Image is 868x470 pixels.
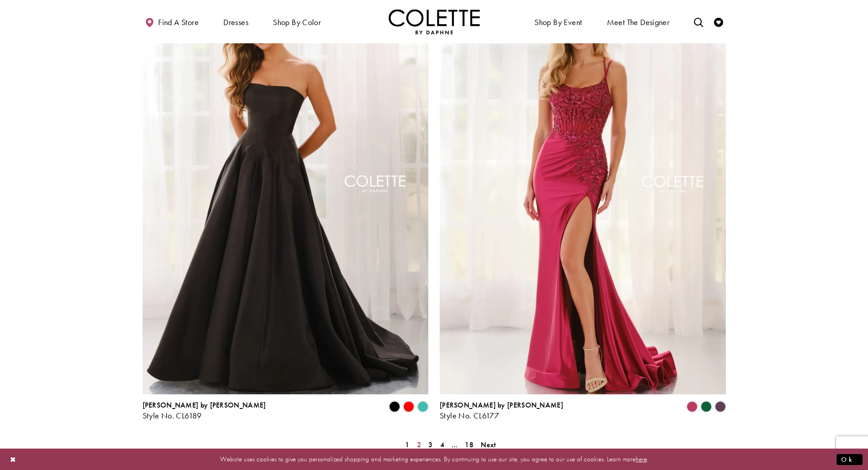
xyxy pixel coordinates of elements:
a: Page 3 [426,438,435,451]
i: Red [403,401,414,412]
span: Shop by color [271,9,323,34]
i: Berry [687,401,698,412]
i: Black [389,401,400,412]
span: 2 [417,440,421,449]
span: 1 [405,440,409,449]
i: Hunter Green [701,401,712,412]
span: 3 [428,440,432,449]
span: Dresses [223,18,248,27]
button: Submit Dialog [837,454,863,465]
span: Shop by color [273,18,321,27]
span: Style No. CL6189 [143,410,202,421]
span: Dresses [221,9,251,34]
span: Find a store [158,18,199,27]
span: Shop By Event [534,18,582,27]
a: Visit Home Page [389,9,480,34]
span: 18 [465,440,473,449]
a: Meet the designer [605,9,672,34]
button: Close Dialog [5,451,21,467]
a: Next Page [478,438,498,451]
a: ... [449,438,460,451]
a: Toggle search [692,9,705,34]
div: Colette by Daphne Style No. CL6177 [440,401,563,420]
a: Check Wishlist [712,9,725,34]
span: 4 [440,440,444,449]
span: Meet the designer [607,18,670,27]
span: [PERSON_NAME] by [PERSON_NAME] [143,400,266,410]
a: Page 4 [437,438,447,451]
span: [PERSON_NAME] by [PERSON_NAME] [440,400,563,410]
a: Find a store [143,9,201,34]
span: Style No. CL6177 [440,410,499,421]
i: Turquoise [417,401,428,412]
span: Next [481,440,496,449]
a: here [636,455,647,464]
span: Current Page [402,438,412,451]
i: Plum [715,401,726,412]
span: ... [452,440,457,449]
a: Page 2 [414,438,424,451]
a: Page 18 [462,438,476,451]
div: Colette by Daphne Style No. CL6189 [143,401,266,420]
p: Website uses cookies to give you personalized shopping and marketing experiences. By continuing t... [66,453,802,465]
span: Shop By Event [532,9,584,34]
img: Colette by Daphne [389,9,480,34]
